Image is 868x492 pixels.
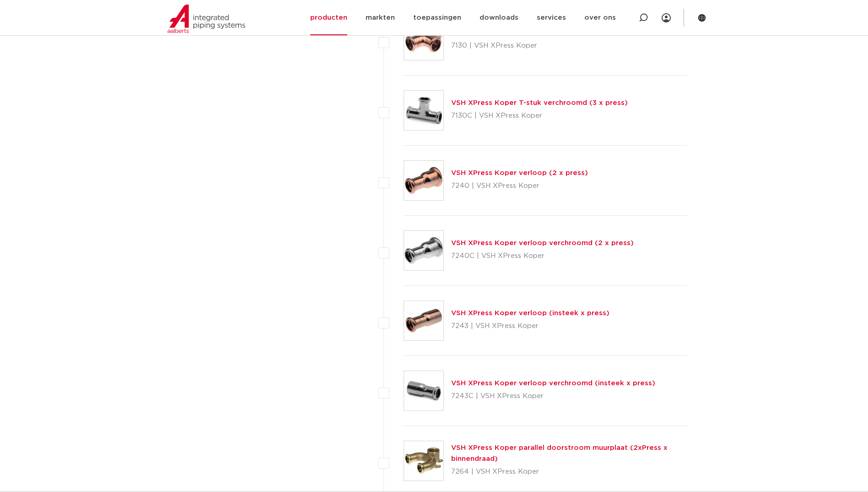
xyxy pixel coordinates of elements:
p: 7130C | VSH XPress Koper [451,109,628,123]
a: VSH XPress Koper verloop verchroomd (insteek x press) [451,380,655,387]
p: 7240C | VSH XPress Koper [451,249,634,263]
img: Thumbnail for VSH XPress Koper verloop (insteek x press) [404,301,443,340]
p: 7264 | VSH XPress Koper [451,465,688,479]
p: 7243C | VSH XPress Koper [451,389,655,404]
a: VSH XPress Koper parallel doorstroom muurplaat (2xPress x binnendraad) [451,444,668,462]
a: VSH XPress Koper verloop verchroomd (2 x press) [451,240,634,246]
p: 7130 | VSH XPress Koper [451,38,582,53]
img: Thumbnail for VSH XPress Koper verloop (2 x press) [404,161,443,200]
img: Thumbnail for VSH XPress Koper verloop verchroomd (insteek x press) [404,371,443,410]
a: VSH XPress Koper verloop (insteek x press) [451,310,609,317]
img: Thumbnail for VSH XPress Koper T-stuk verchroomd (3 x press) [404,91,443,130]
a: VSH XPress Koper verloop (2 x press) [451,169,588,176]
p: 7240 | VSH XPress Koper [451,179,588,193]
img: Thumbnail for VSH XPress Koper parallel doorstroom muurplaat (2xPress x binnendraad) [404,441,443,481]
img: Thumbnail for VSH XPress Koper T-stuk (3 x press) [404,21,443,60]
img: Thumbnail for VSH XPress Koper verloop verchroomd (2 x press) [404,231,443,270]
p: 7243 | VSH XPress Koper [451,319,609,333]
a: VSH XPress Koper T-stuk verchroomd (3 x press) [451,99,628,106]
